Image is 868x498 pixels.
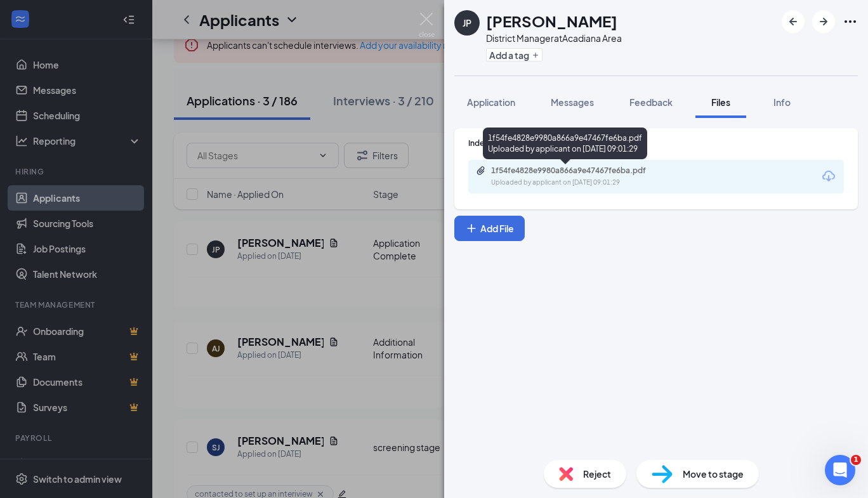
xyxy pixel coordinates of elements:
div: JP [463,16,471,29]
svg: Download [821,169,836,184]
div: Indeed Resume [468,138,844,148]
span: Feedback [629,96,673,108]
span: Messages [551,96,594,108]
span: 1 [851,455,861,465]
div: 1f54fe4828e9980a866a9e47467fe6ba.pdf [491,166,669,176]
svg: Plus [465,222,478,235]
div: 1f54fe4828e9980a866a9e47467fe6ba.pdf Uploaded by applicant on [DATE] 09:01:29 [483,128,647,159]
svg: ArrowRight [816,14,831,29]
div: District Manager at Acadiana Area [486,32,622,44]
a: Paperclip1f54fe4828e9980a866a9e47467fe6ba.pdfUploaded by applicant on [DATE] 09:01:29 [476,166,681,188]
svg: Ellipses [843,14,858,29]
span: Application [467,96,515,108]
svg: Plus [532,51,539,59]
span: Info [773,96,791,108]
button: Add FilePlus [454,216,525,241]
h1: [PERSON_NAME] [486,10,617,32]
svg: Paperclip [476,166,486,176]
div: Uploaded by applicant on [DATE] 09:01:29 [491,178,681,188]
span: Files [711,96,730,108]
iframe: Intercom live chat [825,455,855,485]
span: Move to stage [683,467,744,481]
span: Reject [583,467,611,481]
button: PlusAdd a tag [486,48,542,62]
button: ArrowLeftNew [782,10,805,33]
svg: ArrowLeftNew [786,14,801,29]
button: ArrowRight [812,10,835,33]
